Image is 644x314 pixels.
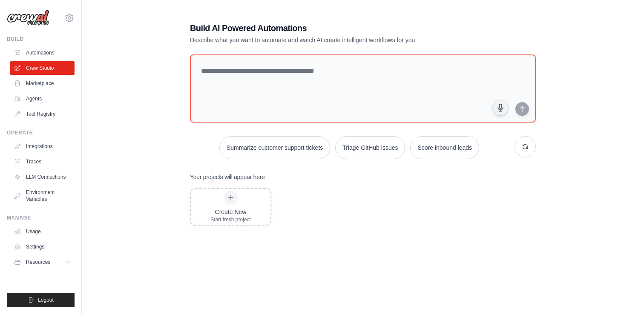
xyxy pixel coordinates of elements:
button: Get new suggestions [515,136,536,157]
button: Logout [7,293,75,307]
a: Usage [10,225,75,238]
button: Click to speak your automation idea [492,100,509,116]
p: Describe what you want to automate and watch AI create intelligent workflows for you [190,36,476,44]
a: LLM Connections [10,170,75,184]
div: Build [7,36,75,43]
a: Environment Variables [10,186,75,206]
a: Marketplace [10,77,75,90]
a: Integrations [10,140,75,153]
span: Logout [38,297,54,303]
a: Agents [10,92,75,106]
h1: Build AI Powered Automations [190,22,476,34]
button: Triage GitHub issues [335,136,405,159]
span: Resources [26,259,50,265]
div: Start fresh project [210,216,251,223]
h3: Your projects will appear here [190,173,265,181]
div: Manage [7,214,75,221]
button: Resources [10,255,75,269]
a: Automations [10,46,75,60]
img: Logo [7,10,49,26]
a: Traces [10,155,75,168]
div: Create New [210,208,251,216]
a: Settings [10,240,75,254]
button: Score inbound leads [410,136,479,159]
button: Summarize customer support tickets [219,136,330,159]
a: Tool Registry [10,107,75,121]
div: Operate [7,129,75,136]
a: Crew Studio [10,61,75,75]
